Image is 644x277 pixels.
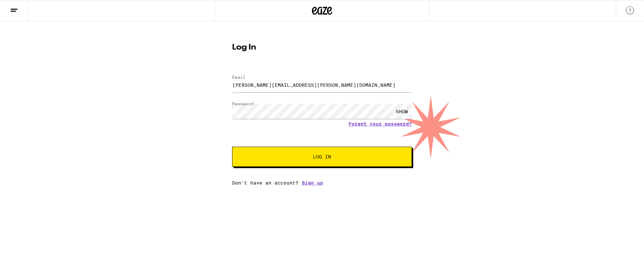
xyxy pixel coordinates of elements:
[4,5,48,10] span: Hi. Need any help?
[232,75,246,79] label: Email
[232,147,412,167] button: Log In
[232,44,412,52] h1: Log In
[348,121,412,127] a: Forgot your password?
[232,180,412,186] div: Don't have an account?
[302,180,323,186] a: Sign up
[313,154,331,159] span: Log In
[392,104,412,119] div: SHOW
[232,101,254,106] label: Password
[232,77,412,92] input: Email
